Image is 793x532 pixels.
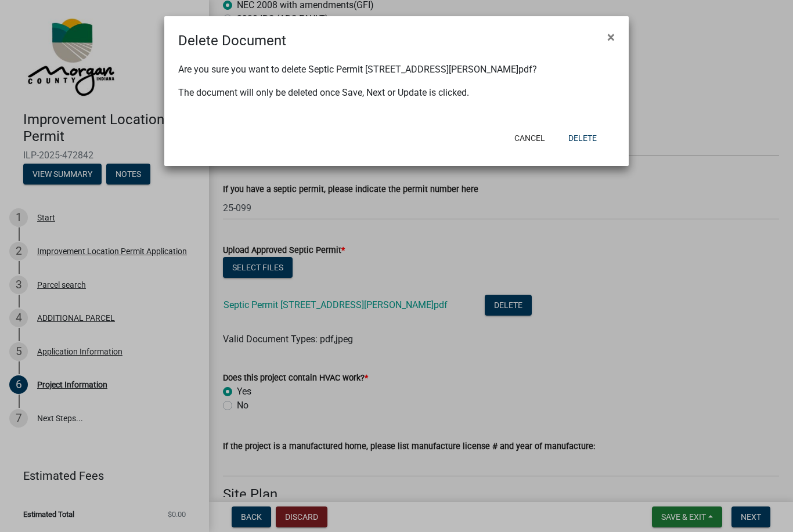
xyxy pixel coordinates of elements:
button: Delete [559,128,606,149]
span: × [607,29,615,45]
button: Close [598,21,624,53]
h4: Delete Document [178,30,286,51]
button: Cancel [505,128,554,149]
p: The document will only be deleted once Save, Next or Update is clicked. [178,86,615,100]
p: Are you sure you want to delete Septic Permit [STREET_ADDRESS][PERSON_NAME]pdf? [178,63,615,77]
